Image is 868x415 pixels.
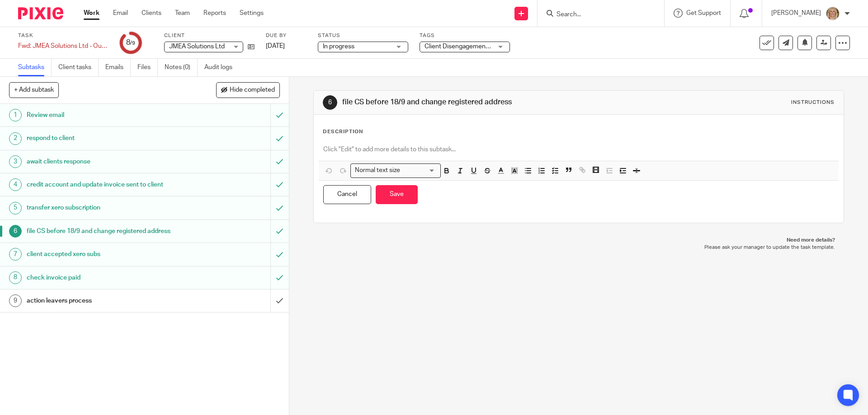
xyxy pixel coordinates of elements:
h1: respond to client [27,131,183,145]
div: 2 [9,132,22,145]
a: Reports [203,9,226,18]
span: [DATE] [266,43,285,49]
a: Files [137,59,158,76]
label: Client [164,32,255,39]
small: /9 [130,41,135,46]
input: Search for option [403,166,435,175]
a: Subtasks [18,59,52,76]
h1: await clients response [27,155,183,168]
div: Fwd: JMEA Solutions Ltd - Outstanding Overdue Invoices Reminder [18,42,108,51]
a: Work [84,9,99,18]
h1: credit account and update invoice sent to client [27,178,183,191]
span: JMEA Solutions Ltd [169,43,225,50]
h1: check invoice paid [27,271,183,284]
h1: file CS before 18/9 and change registered address [342,98,598,107]
img: JW%20photo.JPG [826,6,840,21]
a: Client tasks [58,59,99,76]
label: Task [18,32,108,39]
label: Tags [420,32,510,39]
a: Audit logs [204,59,239,76]
input: Search [556,11,637,19]
img: Pixie [18,7,63,19]
span: Hide completed [230,87,275,94]
a: Settings [240,9,264,18]
h1: Review email [27,108,183,122]
p: Please ask your manager to update the task template. [322,244,835,251]
div: 3 [9,155,22,168]
div: 7 [9,248,22,261]
label: Status [318,32,408,39]
div: Search for option [350,163,441,177]
p: Need more details? [322,237,835,244]
p: Description [323,128,363,135]
div: 6 [323,95,337,110]
div: 6 [9,225,22,238]
button: Cancel [323,185,371,205]
span: Normal text size [353,166,402,175]
button: Hide completed [216,82,280,98]
h1: client accepted xero subs [27,247,183,261]
div: Instructions [791,99,835,106]
div: 8 [126,37,135,48]
a: Notes (0) [165,59,198,76]
div: 9 [9,294,22,307]
span: Get Support [686,10,721,16]
span: Client Disengagement + 1 [425,43,498,50]
div: 8 [9,271,22,284]
label: Due by [266,32,307,39]
a: Email [113,9,128,18]
p: [PERSON_NAME] [771,9,821,18]
span: In progress [323,43,354,50]
a: Team [175,9,190,18]
a: Clients [142,9,161,18]
h1: action leavers process [27,294,183,308]
div: 1 [9,109,22,121]
div: 4 [9,178,22,191]
button: Save [376,185,418,205]
div: 5 [9,202,22,214]
a: Emails [105,59,131,76]
button: + Add subtask [9,82,59,98]
h1: file CS before 18/9 and change registered address [27,224,183,238]
h1: transfer xero subscription [27,201,183,214]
